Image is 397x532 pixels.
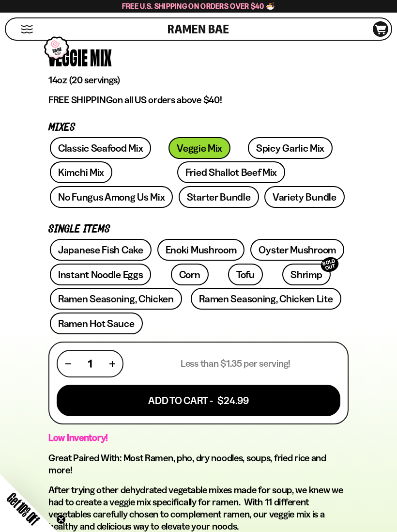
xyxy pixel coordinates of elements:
[264,186,345,208] a: Variety Bundle
[48,432,108,443] strong: Low Inventory!
[319,255,340,274] div: SOLD OUT
[88,358,92,370] span: 1
[48,225,349,234] p: Single Items
[177,161,285,183] a: Fried Shallot Beef Mix
[250,239,344,261] a: Oyster Mushroom
[48,452,349,476] h2: Great Paired With: Most Ramen, pho, dry noodles, soups, fried rice and more!
[157,239,245,261] a: Enoki Mushroom
[48,94,112,106] strong: FREE SHIPPING
[50,313,143,334] a: Ramen Hot Sauce
[48,94,349,106] p: on all US orders above $40!
[228,264,263,285] a: Tofu
[48,123,349,132] p: Mixes
[179,186,259,208] a: Starter Bundle
[282,264,330,285] a: ShrimpSOLD OUT
[56,515,66,524] button: Close teaser
[4,490,42,528] span: Get 10% Off
[50,288,182,310] a: Ramen Seasoning, Chicken
[50,264,151,285] a: Instant Noodle Eggs
[50,137,151,159] a: Classic Seafood Mix
[122,1,275,11] span: Free U.S. Shipping on Orders over $40 🍜
[191,288,341,310] a: Ramen Seasoning, Chicken Lite
[50,239,152,261] a: Japanese Fish Cake
[57,385,340,416] button: Add To Cart - $24.99
[248,137,333,159] a: Spicy Garlic Mix
[20,25,33,33] button: Mobile Menu Trigger
[50,161,112,183] a: Kimchi Mix
[90,43,112,72] div: Mix
[181,358,290,370] p: Less than $1.35 per serving!
[171,264,209,285] a: Corn
[50,186,173,208] a: No Fungus Among Us Mix
[48,74,349,86] p: 14oz (20 servings)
